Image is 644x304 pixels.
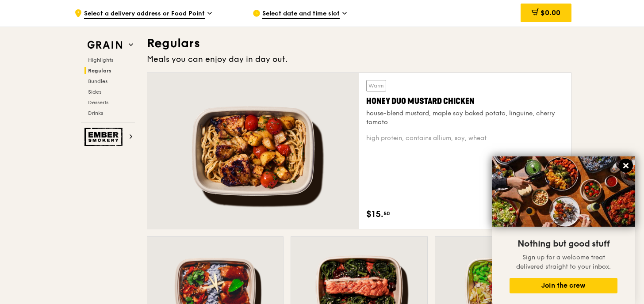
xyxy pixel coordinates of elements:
span: Sides [88,89,101,95]
span: Select a delivery address or Food Point [84,9,205,19]
span: Nothing but good stuff [517,239,609,249]
img: Ember Smokery web logo [84,128,125,146]
h3: Regulars [147,35,571,51]
div: Honey Duo Mustard Chicken [366,95,564,107]
div: house-blend mustard, maple soy baked potato, linguine, cherry tomato [366,109,564,127]
span: Desserts [88,99,108,106]
div: high protein, contains allium, soy, wheat [366,134,564,143]
span: 50 [383,210,390,217]
span: Sign up for a welcome treat delivered straight to your inbox. [516,254,611,270]
span: $15. [366,208,383,221]
div: Warm [366,80,386,91]
span: Regulars [88,68,111,74]
button: Close [619,159,633,173]
button: Join the crew [510,278,617,293]
span: $0.00 [540,8,560,17]
span: Bundles [88,78,107,84]
img: Grain web logo [84,37,125,53]
div: Meals you can enjoy day in day out. [147,53,571,65]
span: Select date and time slot [262,9,340,19]
span: Highlights [88,57,113,63]
img: DSC07876-Edit02-Large.jpeg [492,156,635,227]
span: Drinks [88,110,103,116]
